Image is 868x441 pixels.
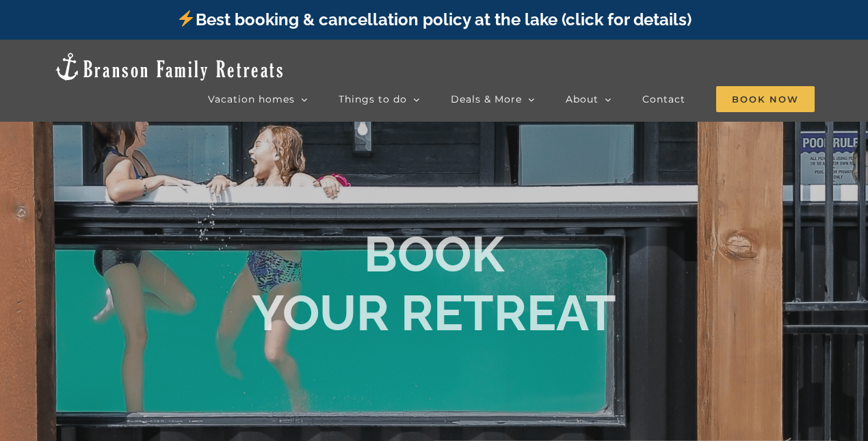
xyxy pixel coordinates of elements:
nav: Main Menu [208,85,815,113]
a: Book Now [716,85,815,113]
a: Contact [642,85,685,113]
b: BOOK YOUR RETREAT [252,225,616,342]
img: Branson Family Retreats Logo [53,51,285,82]
span: Contact [642,94,685,104]
span: Book Now [716,86,815,112]
a: About [566,85,611,113]
span: Vacation homes [208,94,295,104]
span: About [566,94,599,104]
a: Best booking & cancellation policy at the lake (click for details) [176,10,691,29]
span: Deals & More [451,94,522,104]
a: Things to do [339,85,420,113]
a: Vacation homes [208,85,308,113]
img: ⚡️ [178,10,194,27]
span: Things to do [339,94,407,104]
a: Deals & More [451,85,535,113]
